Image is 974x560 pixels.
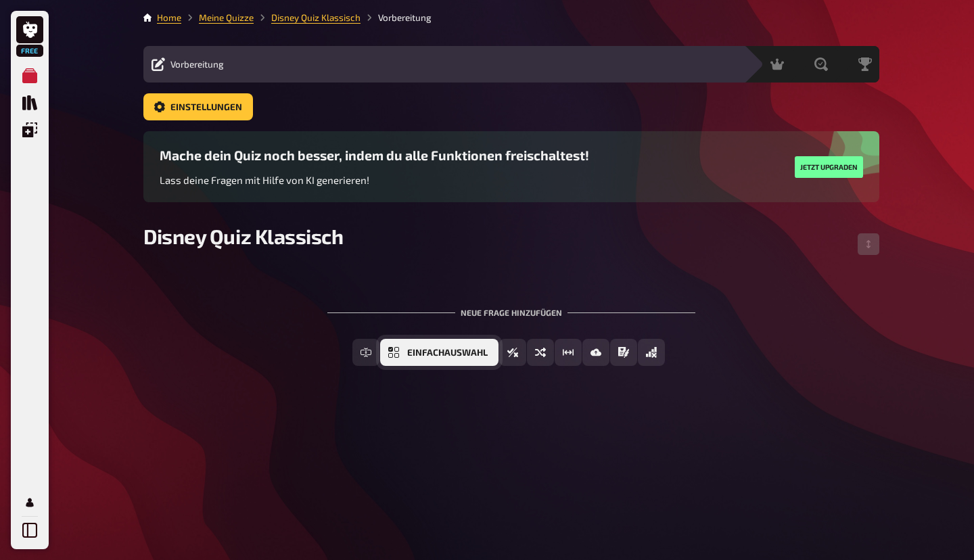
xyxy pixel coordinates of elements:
[170,103,242,112] span: Einstellungen
[582,339,609,366] button: Bild-Antwort
[16,489,43,516] a: Mein Konto
[170,59,224,70] span: Vorbereitung
[352,339,379,366] button: Freitext Eingabe
[254,11,361,24] li: Disney Quiz Klassisch
[143,93,253,120] a: Einstellungen
[160,147,589,163] h3: Mache dein Quiz noch besser, indem du alle Funktionen freischaltest!
[181,11,254,24] li: Meine Quizze
[555,339,582,366] button: Schätzfrage
[610,339,637,366] button: Prosa (Langtext)
[407,348,488,358] span: Einfachauswahl
[638,339,665,366] button: Offline Frage
[380,339,498,366] button: Einfachauswahl
[16,89,43,116] a: Quiz Sammlung
[16,62,43,89] a: Meine Quizze
[199,12,254,23] a: Meine Quizze
[160,174,369,186] span: Lass deine Fragen mit Hilfe von KI generieren!
[499,339,526,366] button: Wahr / Falsch
[795,156,863,178] button: Jetzt upgraden
[361,11,432,24] li: Vorbereitung
[143,224,344,248] span: Disney Quiz Klassisch
[327,286,695,328] div: Neue Frage hinzufügen
[157,11,181,24] li: Home
[18,47,42,55] span: Free
[271,12,361,23] a: Disney Quiz Klassisch
[157,12,181,23] a: Home
[16,116,43,143] a: Einblendungen
[858,233,879,255] button: Reihenfolge anpassen
[527,339,554,366] button: Sortierfrage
